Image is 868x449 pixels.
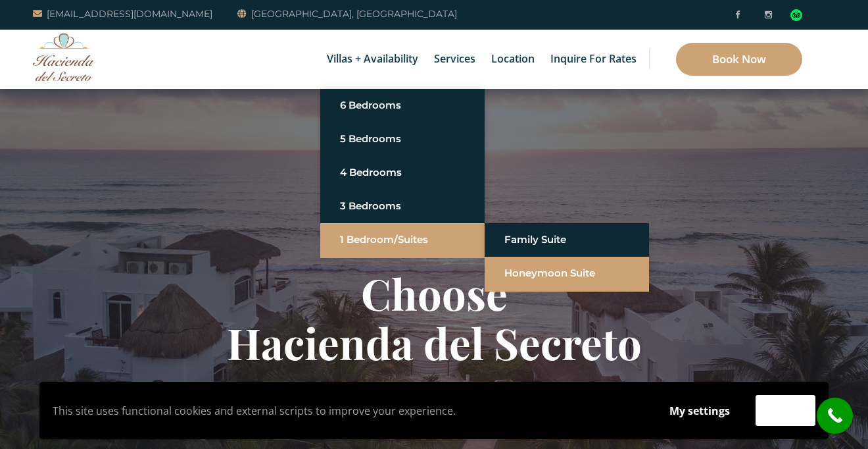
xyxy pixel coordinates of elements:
[340,93,465,117] a: 6 Bedrooms
[33,33,95,81] img: Awesome Logo
[657,396,742,426] button: My settings
[340,127,465,151] a: 5 Bedrooms
[820,401,850,431] i: call
[504,261,629,285] a: Honeymoon Suite
[544,30,643,89] a: Inquire for Rates
[676,43,802,76] a: Book Now
[340,228,465,251] a: 1 Bedroom/Suites
[427,30,482,89] a: Services
[237,6,457,22] a: [GEOGRAPHIC_DATA], [GEOGRAPHIC_DATA]
[53,401,644,421] p: This site uses functional cookies and external scripts to improve your experience.
[33,6,212,22] a: [EMAIL_ADDRESS][DOMAIN_NAME]
[817,398,853,434] a: call
[49,269,819,367] h1: Choose Hacienda del Secreto
[756,395,815,426] button: Accept
[504,228,629,251] a: Family Suite
[485,30,541,89] a: Location
[790,9,802,21] div: Read traveler reviews on Tripadvisor
[340,161,465,184] a: 4 Bedrooms
[340,194,465,218] a: 3 Bedrooms
[790,9,802,21] img: Tripadvisor_logomark.svg
[320,30,425,89] a: Villas + Availability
